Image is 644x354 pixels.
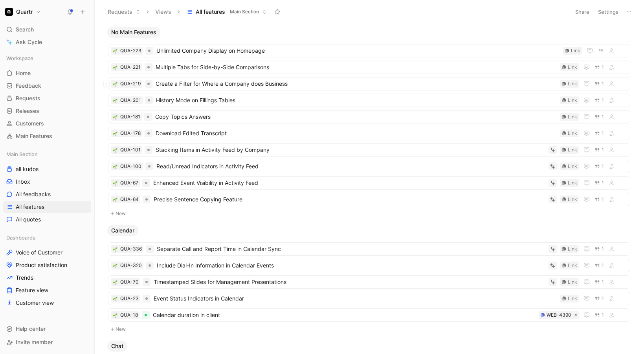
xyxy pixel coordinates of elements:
button: 🌱 [112,246,118,252]
img: 🌱 [113,65,117,70]
span: all kudos [16,165,39,173]
a: Customers [3,118,91,129]
button: 🌱 [112,263,118,268]
div: Link [568,80,577,88]
button: 1 [593,112,605,121]
a: 🌱QUA-336Separate Call and Report Time in Calendar SyncLink1 [108,242,630,256]
div: Invite member [3,336,91,348]
a: Feedback [3,80,91,92]
a: 🌱QUA-70Timestamped Slides for Management PresentationsLink1 [108,275,630,289]
img: 🌱 [113,264,117,268]
img: 🌱 [113,131,117,136]
div: Link [568,113,577,121]
span: 1 [602,181,604,185]
img: 🌱 [113,82,117,87]
span: Create a Filter for Where a Company does Business [156,79,557,88]
span: Separate Call and Report Time in Calendar Sync [157,244,545,254]
a: 🌱QUA-221Multiple Tabs for Side-by-Side ComparisonsLink1 [108,61,630,74]
img: 🌱 [113,313,117,318]
a: Product satisfaction [3,259,91,271]
button: 1 [593,245,605,253]
span: Multiple Tabs for Side-by-Side Comparisons [156,63,557,72]
button: 🌱 [112,65,118,70]
a: Ask Cycle [3,36,91,48]
div: 🌱 [112,131,118,136]
img: 🌱 [113,148,117,153]
span: 1 [602,81,604,86]
span: 1 [602,296,604,301]
div: 🌱 [112,180,118,186]
div: Dashboards [3,232,91,243]
span: Event Status Indicators in Calendar [154,294,557,303]
div: 🌱 [112,147,118,153]
div: Link [571,47,580,55]
div: DashboardsVoice of CustomerProduct satisfactionTrendsFeature viewCustomer view [3,232,91,309]
a: 🌱QUA-23Event Status Indicators in CalendarLink1 [108,292,630,305]
div: QUA-201 [120,96,141,104]
span: Customers [16,120,44,127]
button: 1 [593,179,605,187]
button: Share [572,6,593,17]
button: Settings [594,6,622,17]
div: Link [568,195,577,203]
img: 🌱 [113,297,117,301]
a: Home [3,67,91,79]
a: Trends [3,272,91,284]
span: All feedbacks [16,190,51,198]
span: Dashboards [6,234,35,242]
button: No Main Features [107,27,160,38]
span: Main Features [16,132,52,140]
span: Customer view [16,299,54,307]
img: 🌱 [113,115,117,120]
span: Releases [16,107,39,115]
img: 🌱 [113,280,117,285]
a: 🌱QUA-201History Mode on Fillings TablesLink1 [108,94,630,107]
div: Link [568,96,577,104]
span: No Main Features [111,28,156,36]
span: Stacking Items in Activity Feed by Company [156,145,545,155]
span: 1 [602,98,604,103]
span: 1 [602,197,604,202]
span: Main Section [6,150,38,158]
span: Feedback [16,82,41,90]
span: Calendar duration in client [153,310,536,320]
a: 🌱QUA-67Enhanced Event Visibility in Activity FeedLink1 [108,176,630,190]
span: Unlimited Company Display on Homepage [156,46,560,55]
button: Views [152,6,175,18]
a: 🌱QUA-178Download Edited TranscriptLink1 [108,127,630,140]
div: Link [568,262,577,269]
a: 🌱QUA-18Calendar duration in clientWEB-43901 [108,308,630,322]
span: Trends [16,274,33,282]
div: 🌱 [112,279,118,285]
span: Workspace [6,54,33,62]
h1: Quartr [16,8,33,15]
span: Invite member [16,339,53,345]
span: Enhanced Event Visibility in Activity Feed [153,178,545,188]
span: Timestamped Slides for Management Presentations [154,277,545,287]
div: Link [568,278,577,286]
img: 🌱 [113,98,117,103]
span: 1 [602,247,604,251]
span: Main Section [230,8,259,16]
button: 1 [593,79,605,88]
button: 🌱 [112,98,118,103]
div: QUA-219 [120,80,141,88]
span: Feature view [16,286,48,294]
a: All quotes [3,214,91,225]
div: QUA-101 [120,146,141,154]
span: 1 [602,65,604,70]
a: 🌱QUA-181Copy Topics AnswersLink1 [108,110,630,124]
div: CalendarNew [104,225,634,334]
span: 1 [602,263,604,268]
button: 🌱 [112,114,118,120]
span: Chat [111,342,123,350]
div: Help center [3,323,91,335]
div: QUA-223 [120,47,141,55]
a: 🌱QUA-100Read/Unread Indicators in Activity FeedLink1 [108,160,630,173]
div: QUA-178 [120,129,141,137]
div: WEB-4390 [547,311,571,319]
a: Releases [3,105,91,117]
